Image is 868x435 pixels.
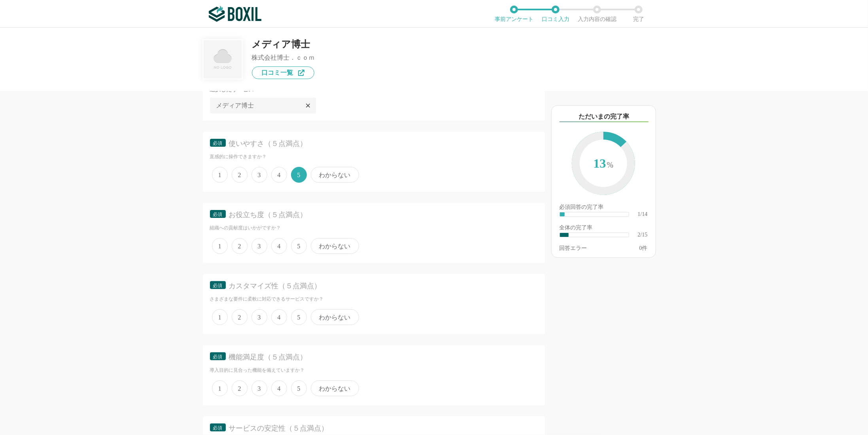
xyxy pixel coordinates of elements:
[560,112,649,122] div: ただいまの完了率
[560,246,587,251] div: 回答エラー
[232,167,248,183] span: 2
[229,352,524,362] div: 機能満足度（５点満点）
[560,225,648,232] div: 全体の完了率
[311,167,359,183] span: わからない
[291,238,307,254] span: 5
[560,212,565,216] div: ​
[213,425,223,431] span: 必須
[580,140,627,189] span: 13
[618,6,660,22] li: 完了
[252,40,315,49] div: メディア博士
[535,6,577,22] li: 口コミ入力
[252,309,267,325] span: 3
[607,161,614,169] span: %
[210,153,538,160] div: 直感的に操作できますか？
[639,245,642,251] span: 0
[213,283,223,288] span: 必須
[494,6,535,22] li: 事前アンケート
[639,246,648,251] div: 件
[311,309,359,325] span: わからない
[560,204,648,212] div: 必須回答の完了率
[216,102,254,109] span: メディア博士
[271,167,287,183] span: 4
[232,380,248,396] span: 2
[291,167,307,183] span: 5
[262,70,293,76] span: 口コミ一覧
[212,309,228,325] span: 1
[252,238,267,254] span: 3
[252,55,315,61] div: 株式会社博士．ｃｏｍ
[229,424,524,433] div: サービスの安定性（５点満点）
[212,380,228,396] span: 1
[210,225,538,231] div: 組織への貢献度はいかがですか？
[229,210,524,220] div: お役立ち度（５点満点）
[252,66,314,79] a: 口コミ一覧
[291,309,307,325] span: 5
[213,354,223,359] span: 必須
[291,380,307,396] span: 5
[271,380,287,396] span: 4
[560,233,569,237] div: ​
[638,212,648,217] div: 1/14
[210,367,538,374] div: 導入目的に見合った機能を備えていますか？
[229,281,524,291] div: カスタマイズ性（５点満点）
[212,238,228,254] span: 1
[252,380,267,396] span: 3
[209,6,261,22] img: ボクシルSaaS_ロゴ
[232,309,248,325] span: 2
[213,212,223,217] span: 必須
[213,140,223,146] span: 必須
[638,232,648,238] div: 2/15
[229,139,524,149] div: 使いやすさ（５点満点）
[271,238,287,254] span: 4
[232,238,248,254] span: 2
[271,309,287,325] span: 4
[210,296,538,303] div: さまざまな要件に柔軟に対応できるサービスですか？
[311,380,359,396] span: わからない
[311,238,359,254] span: わからない
[252,167,267,183] span: 3
[212,167,228,183] span: 1
[577,6,618,22] li: 入力内容の確認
